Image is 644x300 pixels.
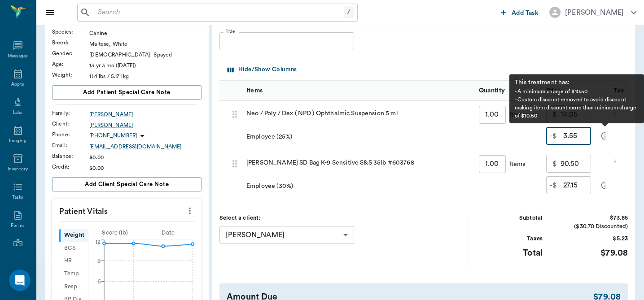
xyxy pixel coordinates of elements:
[610,154,620,169] button: more
[52,109,89,117] div: Family :
[90,217,135,253] button: Tickets
[66,4,115,19] h1: Messages
[41,4,59,22] button: Close drawer
[246,182,293,191] div: Employee (30%)
[89,29,202,37] div: Canine
[86,73,111,82] div: • 2h ago
[89,132,137,139] p: [PHONE_NUMBER]
[246,158,414,167] div: [PERSON_NAME] SD Bag K-9 Sensitive S&S 35lb #603768
[226,28,235,35] label: Title
[52,85,202,100] button: Add patient Special Care Note
[86,106,111,115] div: • 4h ago
[598,129,612,143] button: message
[88,229,142,237] div: Score ( lb )
[97,279,101,284] tspan: 6
[32,197,105,204] span: Rate your conversation
[97,258,101,263] tspan: 9
[10,163,28,181] img: Profile image for Lizbeth
[32,64,105,71] span: Rate your conversation
[515,78,639,87] span: This treatment has:
[32,164,105,171] span: Rate your conversation
[52,71,89,79] div: Weight :
[550,130,557,141] p: -$
[59,267,88,280] div: Temp
[89,51,202,59] div: [DEMOGRAPHIC_DATA] - Spayed
[52,60,89,68] div: Age :
[86,205,111,215] div: • [DATE]
[561,235,628,243] div: $5.23
[89,72,202,80] div: 11.4 lbs / 5.171 kg
[565,7,624,18] div: [PERSON_NAME]
[10,30,28,48] img: Profile image for Lizbeth
[11,222,24,229] div: Forms
[13,240,31,246] span: Home
[141,229,195,237] div: Date
[32,31,105,38] span: Rate your conversation
[561,247,628,260] div: $79.08
[219,214,354,222] div: Select a client:
[89,110,202,118] a: [PERSON_NAME]
[89,164,202,172] div: $0.00
[52,177,202,191] button: Add client Special Care Note
[135,217,180,253] button: Help
[89,40,202,48] div: Maltese, White
[598,178,612,192] button: message
[52,199,202,221] p: Patient Vitals
[32,139,84,148] div: [PERSON_NAME]
[10,130,28,148] img: Profile image for Lizbeth
[552,158,557,169] p: $
[59,280,88,293] div: Resp
[479,78,505,103] div: Quantity
[89,121,202,129] a: [PERSON_NAME]
[45,217,90,253] button: Messages
[52,141,89,149] div: Email :
[10,196,28,214] img: Profile image for Lizbeth
[550,180,557,191] p: -$
[515,96,639,120] p: - Custom discount removed to avoid discount making item discount more than minimum charge of $10.50
[95,239,101,245] tspan: 12
[8,166,28,173] div: Inventory
[32,205,84,215] div: [PERSON_NAME]
[542,4,644,21] button: [PERSON_NAME]
[8,53,28,60] div: Messages
[52,120,89,128] div: Client :
[32,106,84,115] div: [PERSON_NAME]
[475,235,543,243] div: Taxes
[85,179,169,189] span: Add client Special Care Note
[225,63,299,77] button: Select columns
[10,64,28,82] img: Profile image for Lizbeth
[183,203,197,218] button: more
[12,194,23,201] div: Tasks
[89,143,202,151] a: [EMAIL_ADDRESS][DOMAIN_NAME]
[506,110,526,119] div: Items
[101,240,123,246] span: Tickets
[506,160,526,169] div: Items
[83,87,170,97] span: Add patient Special Care Note
[89,153,202,161] div: $0.00
[86,139,115,148] div: • 10h ago
[52,163,89,171] div: Credit :
[246,78,263,103] div: Items
[561,222,628,231] div: ($30.70 Discounted)
[94,6,344,19] input: Search
[32,39,84,49] div: [PERSON_NAME]
[9,270,31,291] iframe: Intercom live chat
[474,80,542,100] div: Quantity
[10,97,28,115] img: Profile image for Alana
[13,109,22,116] div: Labs
[246,109,398,118] div: Neo / Poly / Dex ( NPD ) Ophthalmic Suspension 5 ml
[242,80,474,100] div: Items
[515,87,639,96] p: - A minimum charge of $10.50
[475,247,543,260] div: Total
[52,39,89,47] div: Breed :
[561,155,591,173] input: 0.00
[11,81,24,88] div: Appts
[150,240,164,246] span: Help
[563,176,591,194] input: 0.00
[52,152,89,160] div: Balance :
[86,39,111,49] div: • 2h ago
[59,229,88,242] div: Weight
[344,6,354,18] div: /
